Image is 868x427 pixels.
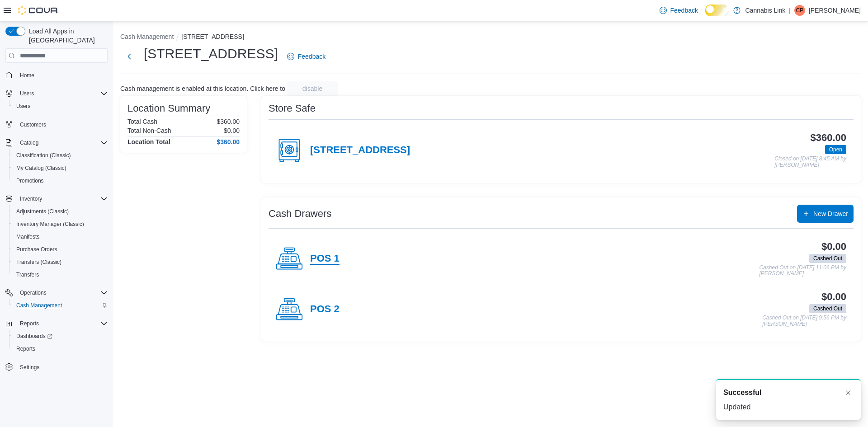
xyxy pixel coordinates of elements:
[2,317,111,330] button: Reports
[797,205,854,223] button: New Drawer
[13,163,70,174] a: My Catalog (Classic)
[2,136,111,149] button: Catalog
[723,402,854,413] div: Updated
[127,118,157,125] h6: Total Cash
[723,387,761,398] span: Successful
[181,33,244,40] button: [STREET_ADDRESS]
[16,137,108,148] span: Catalog
[16,287,108,298] span: Operations
[9,162,111,174] button: My Catalog (Classic)
[16,246,57,253] span: Purchase Orders
[13,244,61,255] a: Purchase Orders
[9,205,111,218] button: Adjustments (Classic)
[13,150,108,161] span: Classification (Classic)
[13,231,43,242] a: Manifests
[705,5,729,16] input: Dark Mode
[656,1,702,19] a: Feedback
[2,192,111,205] button: Inventory
[13,269,108,280] span: Transfers
[762,315,846,327] p: Cashed Out on [DATE] 9:56 PM by [PERSON_NAME]
[20,364,39,371] span: Settings
[120,33,174,40] button: Cash Management
[813,209,848,218] span: New Drawer
[269,208,331,219] h3: Cash Drawers
[144,45,278,63] h1: [STREET_ADDRESS]
[20,320,39,327] span: Reports
[283,47,329,66] a: Feedback
[16,164,66,172] span: My Catalog (Classic)
[298,52,325,61] span: Feedback
[127,103,210,114] h3: Location Summary
[16,318,42,329] button: Reports
[9,343,111,355] button: Reports
[16,177,44,184] span: Promotions
[843,387,854,398] button: Dismiss toast
[13,219,88,230] a: Inventory Manager (Classic)
[16,361,108,373] span: Settings
[13,206,108,217] span: Adjustments (Classic)
[13,231,108,242] span: Manifests
[16,233,39,240] span: Manifests
[310,145,410,156] h4: [STREET_ADDRESS]
[20,121,46,128] span: Customers
[796,5,804,16] span: CP
[16,333,52,340] span: Dashboards
[794,5,805,16] div: Charlotte Phillips
[16,152,71,159] span: Classification (Classic)
[13,150,75,161] a: Classification (Classic)
[16,271,39,278] span: Transfers
[813,254,842,263] span: Cashed Out
[13,101,108,112] span: Users
[13,331,56,342] a: Dashboards
[20,90,34,97] span: Users
[13,343,39,354] a: Reports
[310,304,340,315] h4: POS 2
[16,318,108,329] span: Reports
[809,5,861,16] p: [PERSON_NAME]
[670,6,698,15] span: Feedback
[2,118,111,131] button: Customers
[13,163,108,174] span: My Catalog (Classic)
[120,47,138,66] button: Next
[825,145,846,154] span: Open
[16,345,35,352] span: Reports
[821,291,846,302] h3: $0.00
[9,218,111,230] button: Inventory Manager (Classic)
[217,138,240,145] h4: $360.00
[789,5,791,16] p: |
[18,6,59,15] img: Cova
[302,84,322,93] span: disable
[13,206,72,217] a: Adjustments (Classic)
[16,69,108,80] span: Home
[9,256,111,268] button: Transfers (Classic)
[809,304,846,313] span: Cashed Out
[13,219,108,230] span: Inventory Manager (Classic)
[16,287,50,298] button: Operations
[759,265,846,277] p: Cashed Out on [DATE] 11:06 PM by [PERSON_NAME]
[13,257,108,267] span: Transfers (Classic)
[16,137,42,148] button: Catalog
[13,175,47,186] a: Promotions
[5,65,108,397] nav: Complex example
[2,68,111,81] button: Home
[705,16,706,17] span: Dark Mode
[224,127,240,134] p: $0.00
[13,300,108,311] span: Cash Management
[127,138,170,145] h4: Location Total
[16,88,108,99] span: Users
[16,221,84,228] span: Inventory Manager (Classic)
[16,208,69,215] span: Adjustments (Classic)
[16,119,50,130] a: Customers
[2,361,111,374] button: Settings
[287,81,338,96] button: disable
[20,195,42,202] span: Inventory
[16,258,61,266] span: Transfers (Classic)
[16,70,38,81] a: Home
[16,193,46,204] button: Inventory
[9,243,111,256] button: Purchase Orders
[9,149,111,162] button: Classification (Classic)
[774,156,846,168] p: Closed on [DATE] 8:45 AM by [PERSON_NAME]
[13,244,108,255] span: Purchase Orders
[13,300,66,311] a: Cash Management
[811,132,846,143] h3: $360.00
